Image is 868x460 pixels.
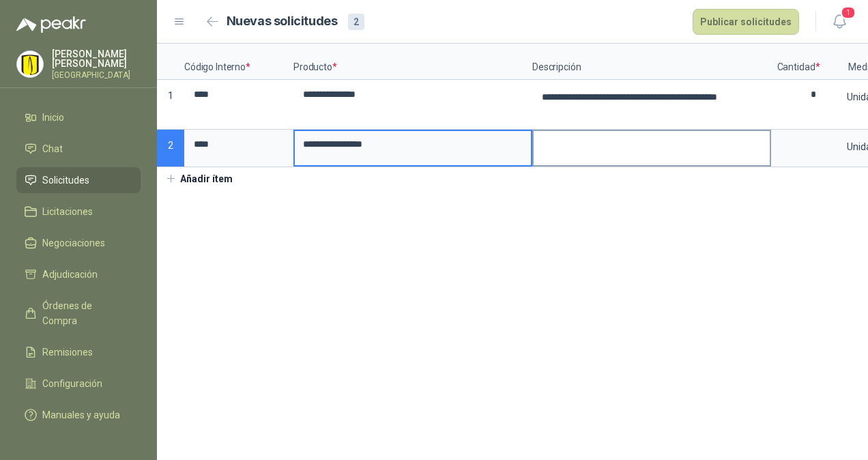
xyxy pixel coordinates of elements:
[42,345,93,360] span: Remisiones
[827,10,852,34] button: 1
[157,80,184,130] p: 1
[16,104,141,130] a: Inicio
[52,49,141,68] p: [PERSON_NAME] [PERSON_NAME]
[16,199,141,225] a: Licitaciones
[227,12,338,31] h2: Nuevas solicitudes
[841,6,856,19] span: 1
[16,293,141,334] a: Órdenes de Compra
[42,267,98,282] span: Adjudicación
[16,339,141,365] a: Remisiones
[16,371,141,397] a: Configuración
[693,9,799,35] button: Publicar solicitudes
[16,261,141,287] a: Adjudicación
[42,173,89,188] span: Solicitudes
[17,51,43,77] img: Company Logo
[42,141,63,156] span: Chat
[532,44,771,80] p: Descripción
[42,110,64,125] span: Inicio
[157,167,241,190] button: Añadir ítem
[184,44,293,80] p: Código Interno
[157,130,184,167] p: 2
[42,376,102,391] span: Configuración
[52,71,141,79] p: [GEOGRAPHIC_DATA]
[16,230,141,256] a: Negociaciones
[293,44,532,80] p: Producto
[16,402,141,428] a: Manuales y ayuda
[348,14,364,30] div: 2
[42,407,120,422] span: Manuales y ayuda
[42,204,93,219] span: Licitaciones
[16,167,141,193] a: Solicitudes
[42,235,105,250] span: Negociaciones
[771,44,826,80] p: Cantidad
[16,16,86,33] img: Logo peakr
[42,298,128,328] span: Órdenes de Compra
[16,136,141,162] a: Chat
